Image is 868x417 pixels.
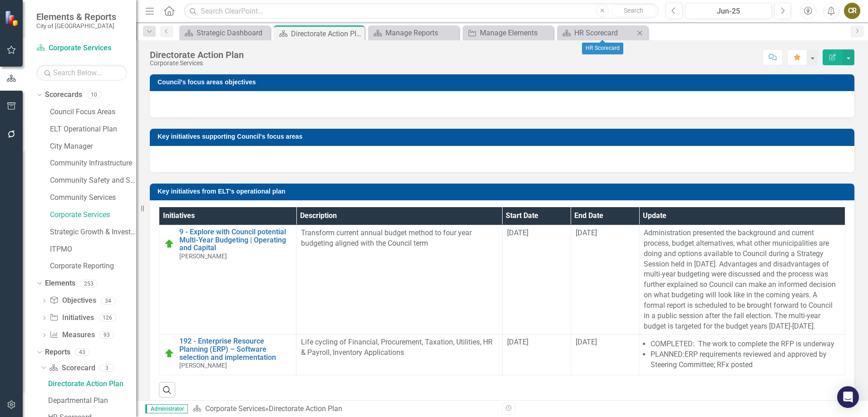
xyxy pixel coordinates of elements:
div: Jun-25 [688,6,769,17]
a: City Manager [50,141,136,152]
td: Double-Click to Edit [639,335,845,375]
li: COMPLETED: The work to complete the RFP is underway [651,339,840,349]
small: [PERSON_NAME] [179,362,227,369]
a: Council Focus Areas [50,107,136,117]
h3: Key initiatives supporting Council's focus areas [158,133,850,140]
a: ITPMO [50,244,136,255]
div: 253 [80,280,98,287]
button: CR [844,3,860,19]
div: 93 [99,331,114,339]
div: 10 [87,91,101,99]
a: Strategic Growth & Investment [50,227,136,238]
span: Search [624,7,643,14]
div: 43 [75,348,89,356]
p: Administration presented the background and current process, budget alternatives, what other muni... [644,228,840,331]
span: Administrator [145,404,188,413]
button: Search [611,5,656,17]
span: [DATE] [576,338,597,346]
img: On Target [164,238,175,249]
td: Double-Click to Edit [502,335,571,375]
div: Directorate Action Plan [150,50,244,60]
span: Transform current annual budget method to four year budgeting aligned with the Council term [301,228,472,247]
a: Reports [45,347,70,358]
span: [DATE] [576,228,597,237]
a: 192 - Enterprise Resource Planning (ERP) – Software selection and implementation [179,337,291,361]
a: Objectives [49,296,96,306]
a: Community Safety and Social Services [50,175,136,186]
a: Manage Elements [465,27,551,39]
img: On Target [164,348,175,359]
a: Elements [45,278,75,289]
a: Corporate Reporting [50,261,136,272]
td: Double-Click to Edit [296,225,503,335]
div: 126 [99,314,116,322]
div: Directorate Action Plan [291,28,362,39]
small: City of [GEOGRAPHIC_DATA] [36,22,116,29]
a: Community Services [50,193,136,203]
td: Double-Click to Edit [296,335,503,375]
div: HR Scorecard [574,27,634,39]
button: Jun-25 [685,3,772,19]
a: Scorecards [45,90,82,100]
a: Corporate Services [50,210,136,220]
td: Double-Click to Edit [502,225,571,335]
td: Double-Click to Edit [571,225,639,335]
a: HR Scorecard [559,27,634,39]
td: Double-Click to Edit Right Click for Context Menu [159,335,296,375]
td: Double-Click to Edit [571,335,639,375]
td: Double-Click to Edit [639,225,845,335]
div: » [192,404,495,414]
a: Corporate Services [36,43,127,53]
a: Departmental Plan [46,393,136,407]
div: Departmental Plan [48,397,136,405]
div: Manage Reports [385,27,457,39]
img: ClearPoint Strategy [5,10,20,26]
div: Open Intercom Messenger [837,386,859,408]
a: Community Infrastructure [50,158,136,169]
a: 9 - Explore with Council potential Multi-Year Budgeting | Operating and Capital [179,228,291,252]
td: Double-Click to Edit Right Click for Context Menu [159,225,296,335]
div: Manage Elements [480,27,551,39]
div: Corporate Services [150,60,244,67]
a: Strategic Dashboard [182,27,268,39]
a: Measures [49,330,94,340]
div: Directorate Action Plan [48,380,136,388]
span: [DATE] [507,228,528,237]
a: Initiatives [49,313,94,323]
input: Search ClearPoint... [184,3,659,19]
small: [PERSON_NAME] [179,253,227,260]
a: ELT Operational Plan [50,124,136,135]
span: Life cycling of Financial, Procurement, Taxation, Utilities, HR & Payroll, Inventory Applications [301,338,493,357]
a: Scorecard [49,363,95,373]
input: Search Below... [36,65,127,81]
span: PLANNED:ERP requirements reviewed and approved by Steering Committee; RFx posted [651,350,827,369]
div: HR Scorecard [582,43,623,54]
a: Directorate Action Plan [46,376,136,391]
span: Elements & Reports [36,11,116,22]
h3: Key initiatives from ELT's operational plan [158,188,850,195]
a: Manage Reports [370,27,457,39]
h3: Council's focus areas objectives [158,79,850,86]
span: [DATE] [507,338,528,346]
a: Corporate Services [205,404,265,413]
div: 3 [100,364,114,372]
div: 34 [101,297,115,305]
div: Strategic Dashboard [197,27,268,39]
div: Directorate Action Plan [269,404,342,413]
